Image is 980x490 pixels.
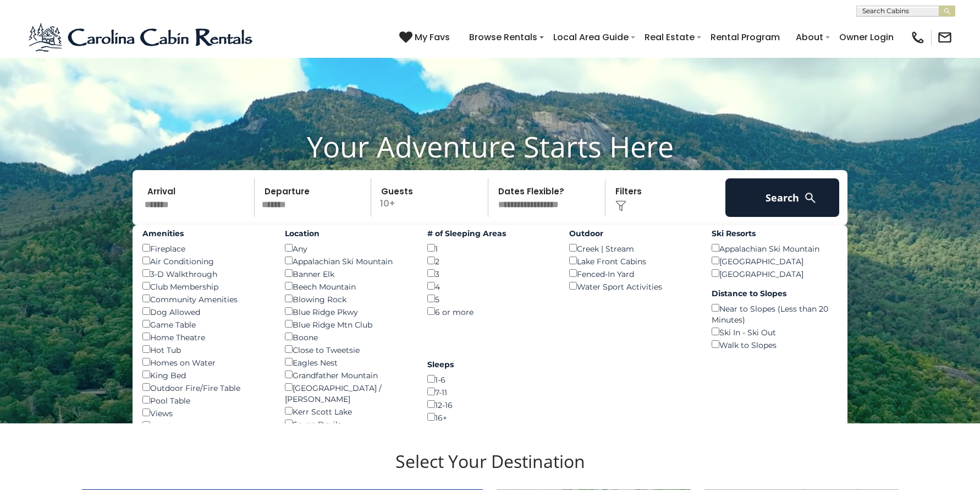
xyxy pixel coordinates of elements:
div: Eagles Nest [285,356,411,368]
div: King Bed [142,368,268,381]
div: Fenced-In Yard [569,267,695,280]
div: Near to Slopes (Less than 20 Minutes) [712,302,838,325]
div: Ski In - Ski Out [712,325,838,338]
div: Homes on Water [142,356,268,368]
div: Outdoor Fire/Fire Table [142,381,268,394]
label: Ski Resorts [712,228,838,239]
div: [GEOGRAPHIC_DATA] [712,267,838,280]
div: Blue Ridge Mtn Club [285,318,411,330]
div: 7-11 [427,385,553,398]
div: Grandfather Mountain [285,368,411,381]
a: Owner Login [834,28,899,47]
h3: Select Your Destination [78,451,902,489]
label: Outdoor [569,228,695,239]
div: 5 [427,292,553,305]
button: Search [725,178,839,217]
label: Location [285,228,411,239]
div: Pool Table [142,394,268,406]
div: Community Amenities [142,292,268,305]
label: Sleeps [427,359,553,370]
a: Rental Program [705,28,785,47]
img: filter--v1.png [615,200,626,211]
div: [GEOGRAPHIC_DATA] / [PERSON_NAME] [285,381,411,405]
div: Club Membership [142,280,268,292]
a: Real Estate [639,28,700,47]
div: Walk to Slopes [712,338,838,351]
div: 1-6 [427,373,553,385]
div: EV Charger [142,419,268,432]
div: Banner Elk [285,267,411,280]
p: 10+ [375,178,488,217]
label: # of Sleeping Areas [427,228,553,239]
div: Boone [285,330,411,343]
div: Home Theatre [142,330,268,343]
div: Lake Front Cabins [569,254,695,267]
div: Appalachian Ski Mountain [712,242,838,254]
img: search-regular-white.png [803,191,817,205]
div: Close to Tweetsie [285,343,411,356]
div: Blue Ridge Pkwy [285,305,411,318]
div: 4 [427,280,553,292]
div: Dog Allowed [142,305,268,318]
label: Distance to Slopes [712,288,838,299]
div: 3-D Walkthrough [142,267,268,280]
div: Beech Mountain [285,280,411,292]
h1: Your Adventure Starts Here [8,129,972,164]
label: Amenities [142,228,268,239]
div: Water Sport Activities [569,280,695,292]
a: Browse Rentals [464,28,543,47]
div: [GEOGRAPHIC_DATA] [712,254,838,267]
span: My Favs [415,30,450,44]
a: My Favs [399,30,453,45]
div: Fireplace [142,242,268,254]
a: About [790,28,829,47]
div: Blowing Rock [285,292,411,305]
div: 16+ [427,411,553,423]
div: Any [285,242,411,254]
div: Air Conditioning [142,254,268,267]
div: 1 [427,242,553,254]
div: Kerr Scott Lake [285,405,411,417]
div: 12-16 [427,398,553,411]
div: 6 or more [427,305,553,318]
div: Seven Devils [285,417,411,430]
img: phone-regular-black.png [910,30,926,45]
div: Views [142,406,268,419]
img: Blue-2.png [27,21,256,54]
img: mail-regular-black.png [937,30,953,45]
a: Local Area Guide [548,28,634,47]
div: Hot Tub [142,343,268,356]
div: 3 [427,267,553,280]
div: 2 [427,254,553,267]
div: Appalachian Ski Mountain [285,254,411,267]
div: Game Table [142,318,268,330]
div: Creek | Stream [569,242,695,254]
